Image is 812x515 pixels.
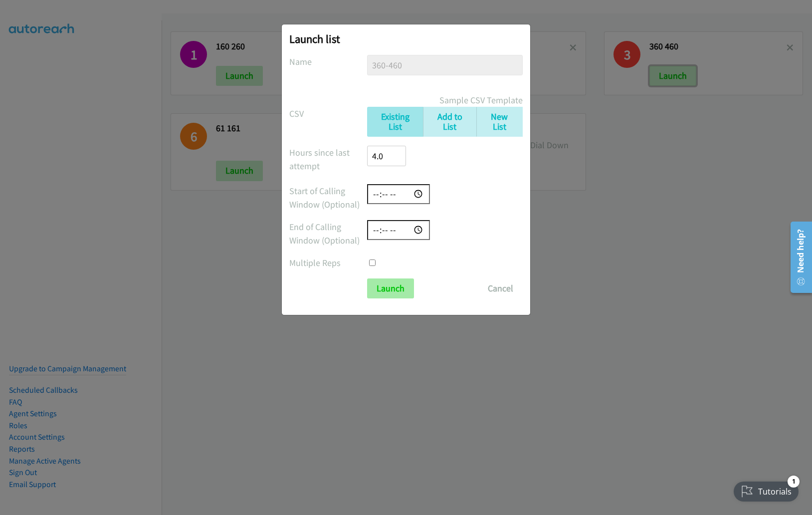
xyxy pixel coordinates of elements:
label: Multiple Reps [289,256,367,269]
a: Existing List [367,107,423,137]
iframe: Checklist [728,472,805,508]
label: Hours since last attempt [289,146,367,173]
button: Cancel [478,278,523,298]
label: End of Calling Window (Optional) [289,220,367,247]
h2: Launch list [289,32,523,46]
iframe: Resource Center [784,218,812,297]
label: CSV [289,107,367,120]
label: Name [289,55,367,68]
input: Launch [367,278,414,298]
label: Start of Calling Window (Optional) [289,184,367,211]
a: Add to List [423,107,476,137]
a: New List [476,107,523,137]
a: Sample CSV Template [439,93,523,107]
